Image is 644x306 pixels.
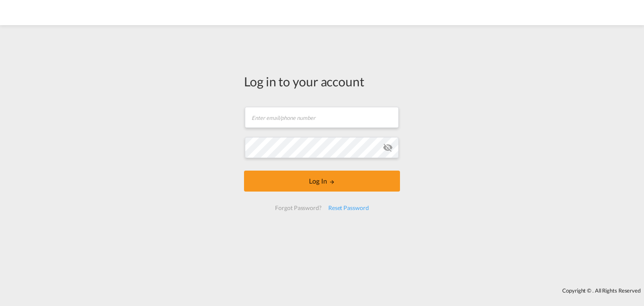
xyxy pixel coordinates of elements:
md-icon: icon-eye-off [383,143,393,153]
div: Reset Password [325,200,372,215]
input: Enter email/phone number [245,107,399,128]
div: Log in to your account [244,73,400,90]
button: LOGIN [244,171,400,192]
div: Forgot Password? [272,200,325,215]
